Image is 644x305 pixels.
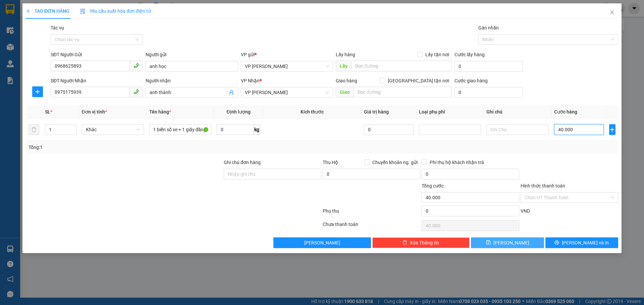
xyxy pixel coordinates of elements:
[364,109,389,115] span: Giá trị hàng
[554,240,559,245] span: printer
[422,183,444,188] span: Tổng cước
[224,160,261,165] label: Ghi chú đơn hàng
[86,125,140,135] span: Khác
[245,61,329,71] span: VP Hoằng Kim
[410,239,439,246] span: Xóa Thông tin
[454,78,488,83] label: Cước giao hàng
[609,127,615,132] span: plus
[149,124,211,135] input: VD: Bàn, Ghế
[146,51,238,58] div: Người gửi
[149,109,171,115] span: Tên hàng
[226,109,250,115] span: Định lượng
[454,52,485,57] label: Cước lấy hàng
[336,87,354,97] span: Giao
[478,25,499,30] label: Gán nhãn
[80,8,151,14] span: Yêu cầu xuất hóa đơn điện tử
[486,124,548,135] input: Ghi Chú
[336,52,355,57] span: Lấy hàng
[51,77,143,84] div: SĐT Người Nhận
[336,61,351,71] span: Lấy
[402,240,407,245] span: delete
[51,51,143,58] div: SĐT Người Gửi
[603,3,622,22] button: Close
[322,221,421,232] div: Chưa thanh toán
[354,87,452,97] input: Dọc đường
[351,61,452,71] input: Dọc đường
[229,90,234,95] span: user-add
[609,10,615,15] span: close
[454,87,523,98] input: Cước giao hàng
[26,9,31,13] span: plus
[29,124,39,135] button: delete
[80,9,86,14] img: icon
[545,237,618,248] button: printer[PERSON_NAME] và In
[521,183,565,188] label: Hình thức thanh toán
[51,25,64,30] label: Tác vụ
[245,87,329,97] span: VP Ngọc Hồi
[133,89,139,94] span: phone
[484,105,551,119] th: Ghi chú
[133,63,139,68] span: phone
[454,61,523,72] input: Cước lấy hàng
[562,239,609,246] span: [PERSON_NAME] và In
[323,160,338,165] span: Thu Hộ
[26,8,69,14] span: TẠO ĐƠN HÀNG
[304,239,340,246] span: [PERSON_NAME]
[32,86,43,97] button: plus
[254,124,260,135] span: kg
[146,77,238,84] div: Người nhận
[33,89,43,94] span: plus
[370,159,420,166] span: Chuyển khoản ng. gửi
[322,207,421,219] div: Phụ thu
[364,124,414,135] input: 0
[82,109,107,115] span: Đơn vị tính
[609,124,615,135] button: plus
[372,237,470,248] button: deleteXóa Thông tin
[273,237,371,248] button: [PERSON_NAME]
[471,237,544,248] button: save[PERSON_NAME]
[301,109,324,115] span: Kích thước
[224,169,321,179] input: Ghi chú đơn hàng
[427,159,487,166] span: Phí thu hộ khách nhận trả
[241,78,260,83] span: VP Nhận
[486,240,491,245] span: save
[493,239,529,246] span: [PERSON_NAME]
[29,144,249,151] div: Tổng: 1
[385,77,452,84] span: [GEOGRAPHIC_DATA] tận nơi
[521,208,530,214] span: VND
[45,109,50,115] span: SL
[554,109,577,115] span: Cước hàng
[336,78,357,83] span: Giao hàng
[423,51,452,58] span: Lấy tận nơi
[416,105,484,119] th: Loại phụ phí
[241,51,333,58] div: VP gửi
